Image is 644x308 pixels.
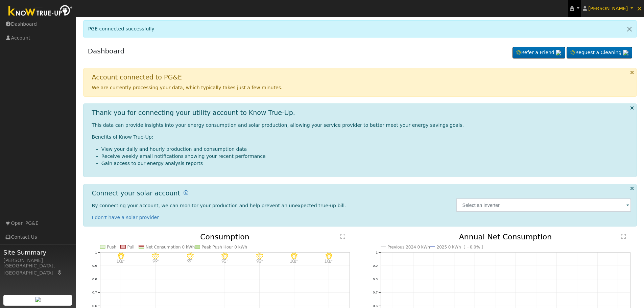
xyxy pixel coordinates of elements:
[373,264,378,267] text: 0.9
[83,20,637,38] div: PGE connected successfully
[256,253,263,259] i: 8/29 - Clear
[92,215,159,220] a: I don't have a solar provider
[376,251,378,254] text: 1
[436,245,483,250] text: 2025 0 kWh [ +0.0% ]
[92,203,346,208] span: By connecting your account, we can monitor your production and help prevent an unexpected true-up...
[92,264,97,267] text: 0.9
[57,270,63,276] a: Map
[588,6,628,11] span: [PERSON_NAME]
[92,277,97,281] text: 0.8
[95,251,97,254] text: 1
[373,277,378,281] text: 0.8
[117,253,124,259] i: 8/25 - Clear
[221,253,228,259] i: 8/28 - Clear
[340,234,345,239] text: 
[3,248,72,257] span: Site Summary
[323,259,335,263] p: 101°
[291,253,297,259] i: 8/30 - Clear
[456,198,631,212] input: Select an Inverter
[3,257,72,264] div: [PERSON_NAME]
[201,245,247,250] text: Peak Push Hour 0 kWh
[187,253,194,259] i: 8/27 - Clear
[35,297,41,302] img: retrieve
[92,109,295,117] h1: Thank you for connecting your utility account to Know True-Up.
[92,291,97,294] text: 0.7
[326,253,332,259] i: 8/31 - Clear
[127,245,134,250] text: Pull
[101,146,631,153] li: View your daily and hourly production and consumption data
[92,122,464,128] span: This data can provide insights into your energy consumption and solar production, allowing your s...
[200,233,249,241] text: Consumption
[556,50,561,55] img: retrieve
[92,189,180,197] h1: Connect your solar account
[512,47,565,58] a: Refer a Friend
[101,160,631,167] li: Gain access to our energy analysis reports
[3,262,72,277] div: [GEOGRAPHIC_DATA], [GEOGRAPHIC_DATA]
[145,245,195,250] text: Net Consumption 0 kWh
[152,253,159,259] i: 8/26 - Clear
[92,85,283,90] span: We are currently processing your data, which typically takes just a few minutes.
[149,259,161,263] p: 99°
[5,4,76,19] img: Know True-Up
[288,259,300,263] p: 101°
[219,259,231,263] p: 95°
[254,259,265,263] p: 95°
[622,21,637,37] a: Close
[621,234,626,239] text: 
[101,153,631,160] li: Receive weekly email notifications showing your recent performance
[623,50,628,55] img: retrieve
[92,304,97,308] text: 0.6
[92,73,182,81] h1: Account connected to PG&E
[184,259,196,263] p: 97°
[387,245,430,250] text: Previous 2024 0 kWh
[373,304,378,308] text: 0.6
[373,291,378,294] text: 0.7
[115,259,127,263] p: 101°
[459,233,552,241] text: Annual Net Consumption
[88,47,125,55] a: Dashboard
[107,245,116,250] text: Push
[637,4,642,13] span: ×
[92,134,631,141] p: Benefits of Know True-Up:
[567,47,632,58] a: Request a Cleaning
